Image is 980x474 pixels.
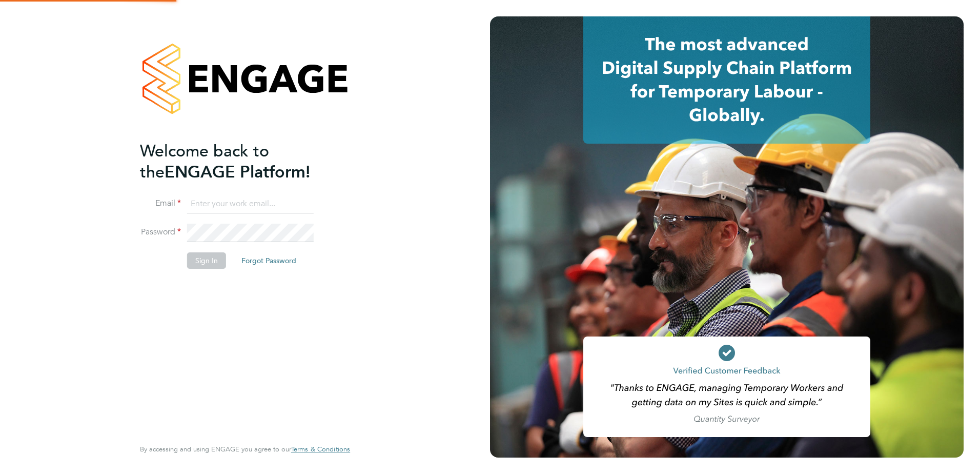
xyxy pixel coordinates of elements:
label: Password [140,227,181,238]
span: By accessing and using ENGAGE you agree to our [140,445,350,453]
span: Terms & Conditions [291,445,350,453]
a: Terms & Conditions [291,445,350,453]
span: Welcome back to the [140,141,269,182]
button: Sign In [187,252,226,269]
input: Enter your work email... [187,195,314,213]
label: Email [140,198,181,209]
button: Forgot Password [233,252,304,269]
h2: ENGAGE Platform! [140,141,340,183]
